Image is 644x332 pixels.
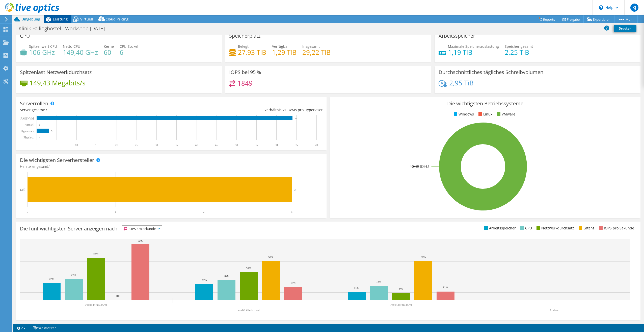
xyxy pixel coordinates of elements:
[583,15,614,23] a: Exportieren
[105,17,128,21] span: Cloud Pricing
[21,17,40,21] span: Umgebung
[390,303,412,307] text: esx05.klinik.local
[95,143,98,147] text: 15
[115,210,116,214] text: 1
[115,143,118,147] text: 20
[85,303,107,307] text: esx04.klinik.local
[443,286,448,289] text: 11%
[283,107,290,112] span: 21.3
[439,33,475,39] h3: Arbeitsspeicher
[295,143,298,147] text: 65
[483,225,516,231] li: Arbeitsspeicher
[36,143,37,147] text: 0
[71,273,76,276] text: 27%
[614,15,638,23] a: Mehr
[116,294,120,297] text: 0%
[452,111,474,117] li: Windows
[104,50,114,55] h4: 60
[20,188,25,192] text: Dell
[27,210,28,214] text: 0
[120,50,138,55] h4: 6
[49,277,54,280] text: 22%
[23,136,34,139] text: Physisch
[202,278,207,281] text: 21%
[20,164,323,169] h4: Hersteller gesamt:
[272,50,297,55] h4: 1,29 TiB
[229,33,260,39] h3: Speicherplatz
[496,111,515,117] li: VMware
[291,210,292,214] text: 3
[229,69,261,75] h3: IOPS bei 95 %
[302,44,320,49] span: Insgesamt
[80,17,93,21] span: Virtuell
[30,80,85,86] h4: 149,43 Megabits/s
[14,325,29,331] a: 2
[614,25,636,32] a: Drucken
[16,26,113,31] h1: Klinik Fallingbostel - Workshop [DATE]
[275,143,278,147] text: 60
[29,44,57,49] span: Spitzenwert CPU
[598,225,634,231] li: IOPS pro Sekunde
[302,50,331,55] h4: 29,22 TiB
[39,124,40,126] text: 0
[246,267,251,270] text: 36%
[20,69,92,75] h3: Spitzenlast Netzwerkdurchsatz
[45,107,47,112] span: 3
[20,33,30,39] h3: CPU
[272,44,289,49] span: Verfügbar
[449,80,474,86] h4: 2,95 TiB
[122,226,162,232] span: IOPS pro Sekunde
[235,143,238,147] text: 50
[135,143,138,147] text: 25
[268,255,273,258] text: 50%
[29,325,60,331] a: Projektnotizen
[171,107,323,113] div: Verhältnis: VMs pro Hypervisor
[138,239,143,242] text: 72%
[224,274,229,277] text: 26%
[20,107,171,113] div: Server gesamt:
[477,111,492,117] li: Linux
[195,143,198,147] text: 40
[53,17,68,21] span: Leistung
[290,281,296,284] text: 17%
[505,44,533,49] span: Speicher gesamt
[238,44,249,49] span: Belegt
[215,143,218,147] text: 45
[39,136,40,139] text: 0
[448,44,499,49] span: Maximale Speicherauslastung
[630,4,638,12] span: KJ
[63,50,98,55] h4: 149,40 GHz
[51,130,52,132] text: 3
[155,143,158,147] text: 30
[104,44,114,49] span: Kerne
[25,123,34,127] text: Virtuell
[49,164,51,169] span: 1
[56,143,57,147] text: 5
[577,225,595,231] li: Latenz
[599,5,603,10] svg: \n
[120,44,138,49] span: CPU-Sockel
[376,280,381,283] text: 19%
[63,44,80,49] span: Netto-CPU
[20,157,94,163] h3: Die wichtigsten Serverhersteller
[439,69,543,75] h3: Durchschnittliches tägliches Schreibvolumen
[294,188,296,191] text: 3
[399,287,403,290] text: 9%
[237,80,253,86] h4: 1849
[549,309,558,312] text: Andere
[535,225,574,231] li: Netzwerkdurchsatz
[535,15,559,23] a: Reports
[295,117,298,120] text: 64
[315,143,318,147] text: 70
[75,143,78,147] text: 10
[238,309,260,312] text: esx06.klinik.local
[20,101,48,106] h3: Serverrollen
[559,15,584,23] a: Freigabe
[255,143,258,147] text: 55
[29,50,57,55] h4: 106 GHz
[334,101,637,106] h3: Die wichtigsten Betriebssysteme
[505,50,533,55] h4: 2,25 TiB
[175,143,178,147] text: 35
[93,252,98,255] text: 55%
[519,225,532,231] li: CPU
